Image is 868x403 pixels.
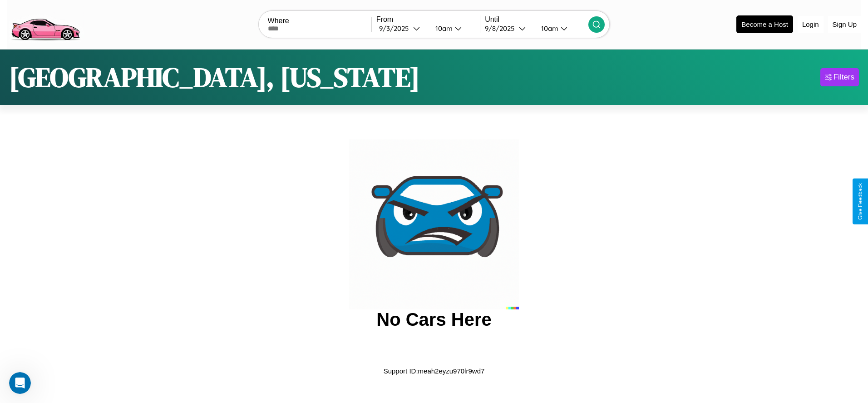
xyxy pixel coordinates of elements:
div: 9 / 3 / 2025 [379,24,413,33]
button: 9/3/2025 [376,24,428,33]
div: Filters [833,73,854,82]
div: 10am [537,24,561,33]
button: 10am [534,24,588,33]
img: car [349,139,519,309]
div: Give Feedback [857,183,863,220]
button: Sign Up [828,16,861,33]
p: Support ID: meah2eyzu970lr9wd7 [384,365,485,377]
div: 10am [431,24,455,33]
button: Login [798,16,824,33]
h1: [GEOGRAPHIC_DATA], [US_STATE] [9,59,420,96]
iframe: Intercom live chat [9,372,31,394]
label: Where [268,17,371,25]
h2: No Cars Here [376,309,491,330]
div: 9 / 8 / 2025 [485,24,519,33]
label: From [376,15,480,24]
label: Until [485,15,588,24]
button: Filters [820,68,859,86]
img: logo [7,5,84,43]
button: 10am [428,24,480,33]
button: Become a Host [736,15,793,33]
